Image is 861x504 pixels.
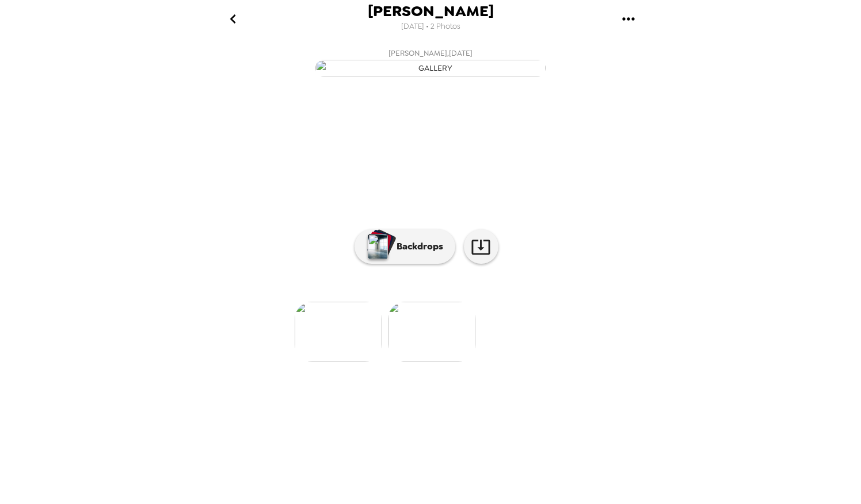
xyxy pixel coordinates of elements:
[315,60,546,76] img: gallery
[388,47,473,60] span: [PERSON_NAME] , [DATE]
[391,240,443,253] p: Backdrops
[295,302,382,361] img: gallery
[388,302,475,361] img: gallery
[368,3,494,19] span: [PERSON_NAME]
[401,19,460,34] span: [DATE] • 2 Photos
[355,229,455,264] button: Backdrops
[200,43,661,80] button: [PERSON_NAME],[DATE]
